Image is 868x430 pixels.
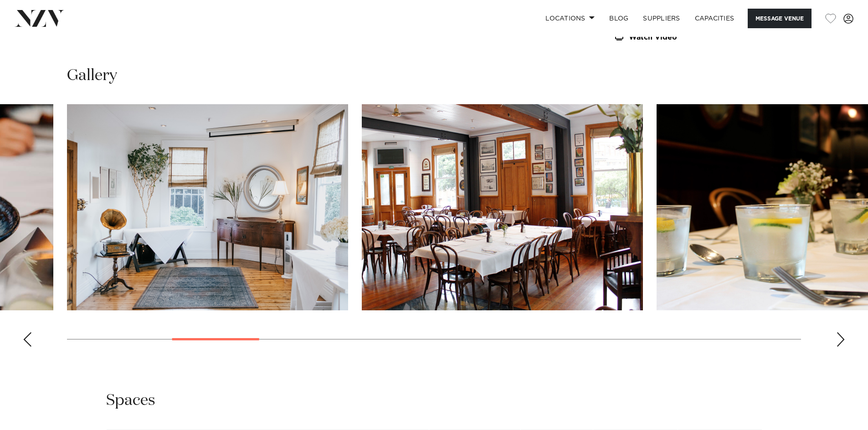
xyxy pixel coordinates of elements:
[614,34,762,41] a: Watch Video
[67,104,348,310] swiper-slide: 4 / 21
[362,104,643,310] swiper-slide: 5 / 21
[602,9,636,28] a: BLOG
[106,390,155,411] h2: Spaces
[688,9,742,28] a: Capacities
[748,9,812,28] button: Message Venue
[15,10,64,26] img: nzv-logo.png
[67,66,117,86] h2: Gallery
[636,9,687,28] a: SUPPLIERS
[538,9,602,28] a: Locations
